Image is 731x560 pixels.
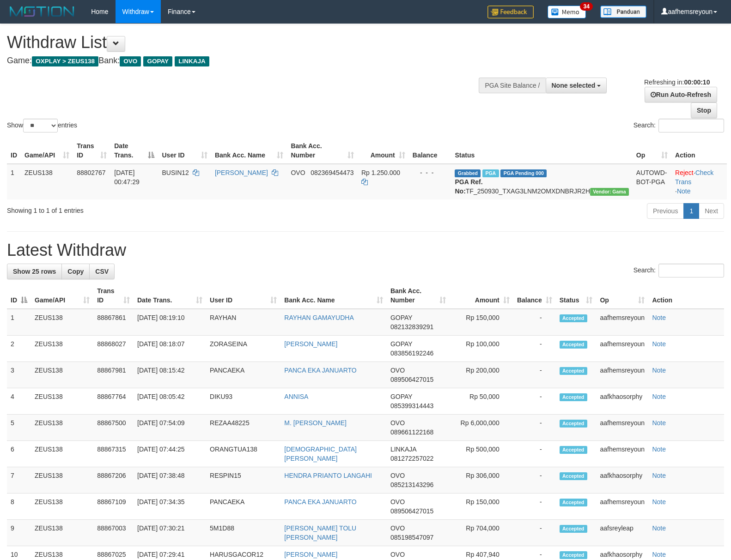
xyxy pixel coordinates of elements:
[311,169,353,176] span: Copy 082369454473 to clipboard
[390,446,416,453] span: LINKAJA
[596,388,648,415] td: aafkhaosorphy
[31,415,93,441] td: ZEUS138
[671,138,727,164] th: Action
[215,169,268,176] a: [PERSON_NAME]
[560,551,587,559] span: Accepted
[31,388,93,415] td: ZEUS138
[284,314,353,321] a: RAYHAN GAMAYUDHA
[560,525,587,533] span: Accepted
[455,178,482,195] b: PGA Ref. No:
[158,138,211,164] th: User ID: activate to sort column ascending
[89,264,115,279] a: CSV
[699,203,724,219] a: Next
[450,309,513,336] td: Rp 150,000
[390,376,433,383] span: Copy 089506427015 to clipboard
[7,5,77,18] img: MOTION_logo.png
[31,520,93,546] td: ZEUS138
[280,283,387,309] th: Bank Acc. Name: activate to sort column ascending
[652,472,666,479] a: Note
[652,367,666,374] a: Note
[134,283,206,309] th: Date Trans.: activate to sort column ascending
[590,188,629,196] span: Vendor URL: https://trx31.1velocity.biz
[450,362,513,388] td: Rp 200,000
[93,467,134,494] td: 88867206
[93,309,134,336] td: 88867861
[390,428,433,436] span: Copy 089661122168 to clipboard
[31,494,93,520] td: ZEUS138
[652,314,666,321] a: Note
[634,119,724,132] label: Search:
[652,551,666,558] a: Note
[633,164,671,199] td: AUTOWD-BOT-PGA
[652,498,666,506] a: Note
[7,336,31,362] td: 2
[134,336,206,362] td: [DATE] 08:18:07
[93,283,134,309] th: Trans ID: activate to sort column ascending
[390,393,412,400] span: GOPAY
[500,169,547,177] span: PGA Pending
[390,498,405,506] span: OVO
[548,6,586,18] img: Button%20Memo.svg
[291,169,305,176] span: OVO
[32,56,98,66] span: OXPLAY > ZEUS138
[23,119,58,132] select: Showentries
[450,494,513,520] td: Rp 150,000
[7,138,21,164] th: ID
[596,283,648,309] th: Op: activate to sort column ascending
[647,203,684,219] a: Previous
[560,367,587,375] span: Accepted
[413,168,448,177] div: - - -
[7,388,31,415] td: 4
[450,388,513,415] td: Rp 50,000
[596,467,648,494] td: aafkhaosorphy
[683,203,699,219] a: 1
[93,520,134,546] td: 88867003
[134,415,206,441] td: [DATE] 07:54:09
[206,520,280,546] td: 5M1D88
[175,56,209,66] span: LINKAJA
[284,498,356,506] a: PANCA EKA JANUARTO
[691,102,717,118] a: Stop
[451,164,632,199] td: TF_250930_TXAG3LNM2OMXDNBRJR2H
[93,441,134,467] td: 88867315
[134,362,206,388] td: [DATE] 08:15:42
[390,323,433,331] span: Copy 082132839291 to clipboard
[287,138,358,164] th: Bank Acc. Number: activate to sort column ascending
[450,283,513,309] th: Amount: activate to sort column ascending
[7,441,31,467] td: 6
[652,393,666,400] a: Note
[93,336,134,362] td: 88868027
[93,415,134,441] td: 88867500
[513,520,556,546] td: -
[684,78,710,86] strong: 00:00:10
[390,534,433,541] span: Copy 085198547097 to clipboard
[284,446,357,462] a: [DEMOGRAPHIC_DATA][PERSON_NAME]
[73,138,110,164] th: Trans ID: activate to sort column ascending
[134,441,206,467] td: [DATE] 07:44:25
[596,441,648,467] td: aafhemsreyoun
[361,169,400,176] span: Rp 1.250.000
[645,87,717,102] a: Run Auto-Refresh
[206,467,280,494] td: RESPIN15
[390,402,433,409] span: Copy 085399314443 to clipboard
[31,336,93,362] td: ZEUS138
[390,524,405,532] span: OVO
[134,388,206,415] td: [DATE] 08:05:42
[211,138,287,164] th: Bank Acc. Name: activate to sort column ascending
[596,362,648,388] td: aafhemsreyoun
[560,420,587,428] span: Accepted
[596,309,648,336] td: aafhemsreyoun
[658,264,724,277] input: Search:
[7,362,31,388] td: 3
[21,164,73,199] td: ZEUS138
[134,494,206,520] td: [DATE] 07:34:35
[580,2,592,11] span: 34
[390,507,433,515] span: Copy 089506427015 to clipboard
[513,283,556,309] th: Balance: activate to sort column ascending
[387,283,450,309] th: Bank Acc. Number: activate to sort column ascending
[513,415,556,441] td: -
[390,314,412,321] span: GOPAY
[513,494,556,520] td: -
[513,362,556,388] td: -
[390,340,412,348] span: GOPAY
